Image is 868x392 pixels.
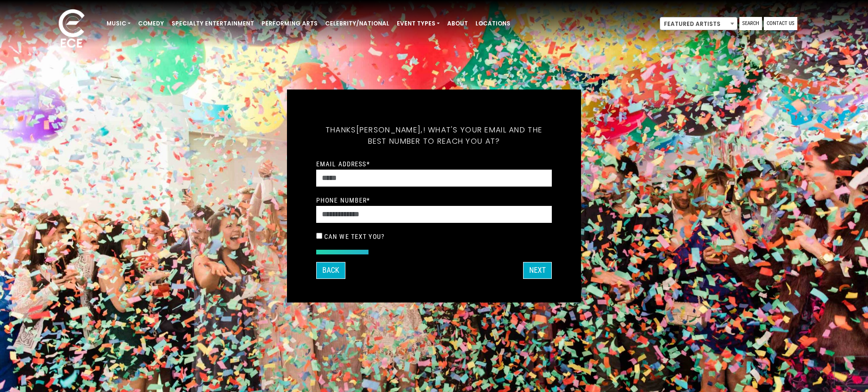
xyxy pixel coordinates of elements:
a: Contact Us [764,17,797,30]
img: ece_new_logo_whitev2-1.png [48,7,95,52]
span: Featured Artists [660,17,737,31]
label: Email Address [316,160,370,168]
a: Performing Arts [258,16,321,32]
a: Music [103,16,134,32]
span: Featured Artists [660,17,737,30]
a: Specialty Entertainment [168,16,258,32]
a: About [443,16,472,32]
h5: Thanks ! What's your email and the best number to reach you at? [316,113,552,158]
span: [PERSON_NAME], [356,124,423,135]
button: Next [523,262,552,279]
label: Can we text you? [324,232,385,241]
a: Celebrity/National [321,16,393,32]
label: Phone Number [316,196,370,204]
a: Comedy [134,16,168,32]
button: Back [316,262,345,279]
a: Locations [472,16,514,32]
a: Event Types [393,16,443,32]
a: Search [739,17,762,30]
